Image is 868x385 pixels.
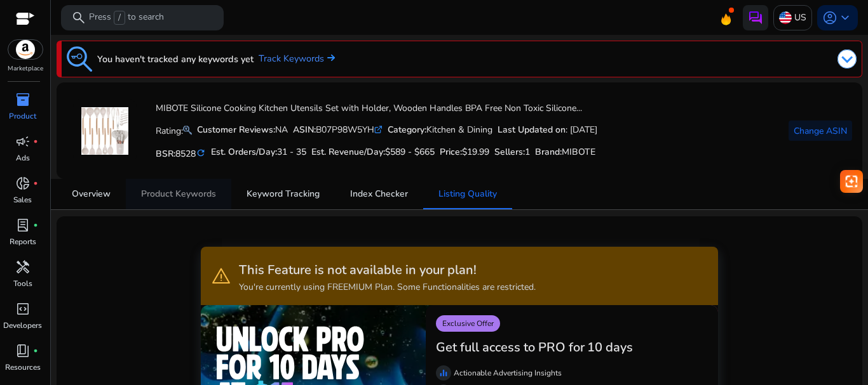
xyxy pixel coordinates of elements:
[114,11,125,25] span: /
[385,146,435,158] span: $589 - $665
[15,92,31,107] span: inventory_2
[13,278,32,289] p: Tools
[440,147,489,158] h5: Price:
[72,190,111,199] span: Overview
[156,146,206,160] h5: BSR:
[211,147,306,158] h5: Est. Orders/Day:
[89,11,164,25] p: Press to search
[837,49,857,69] img: dropdown-arrow.svg
[587,340,633,355] h3: 10 days
[239,280,536,294] p: You're currently using FREEMIUM Plan. Some Functionalities are restricted.
[535,147,595,158] h5: :
[15,301,31,316] span: code_blocks
[525,146,530,158] span: 1
[81,107,129,155] img: 71fTmZ3tElL.jpg
[15,343,31,358] span: book_4
[293,123,383,136] div: B07P98W5YH
[462,146,489,158] span: $19.99
[15,259,31,275] span: handyman
[197,123,288,136] div: NA
[837,10,853,25] span: keyboard_arrow_down
[15,176,31,191] span: donut_small
[277,146,306,158] span: 31 - 35
[247,190,320,199] span: Keyword Tracking
[175,148,196,160] span: 8528
[822,10,837,25] span: account_circle
[3,320,42,331] p: Developers
[324,54,335,62] img: arrow-right.svg
[311,147,435,158] h5: Est. Revenue/Day:
[15,134,31,149] span: campaign
[562,146,595,158] span: MIBOTE
[10,236,36,247] p: Reports
[494,147,530,158] h5: Sellers:
[15,218,31,233] span: lab_profile
[789,121,852,141] button: Change ASIN
[67,46,92,72] img: keyword-tracking.svg
[454,367,562,379] p: Actionable Advertising Insights
[211,266,231,286] span: warning
[197,124,275,136] b: Customer Reviews:
[16,152,30,164] p: Ads
[794,124,847,138] span: Change ASIN
[388,124,426,136] b: Category:
[33,348,38,353] span: fiber_manual_record
[33,223,38,228] span: fiber_manual_record
[438,190,497,199] span: Listing Quality
[350,190,408,199] span: Index Checker
[259,52,335,66] a: Track Keywords
[33,181,38,186] span: fiber_manual_record
[293,124,316,136] b: ASIN:
[156,122,192,138] p: Rating:
[436,340,585,355] h3: Get full access to PRO for
[8,40,43,59] img: amazon.svg
[436,315,500,332] p: Exclusive Offer
[8,64,43,74] p: Marketplace
[5,362,41,373] p: Resources
[9,110,36,122] p: Product
[141,190,216,199] span: Product Keywords
[779,11,792,24] img: us.svg
[535,146,560,158] span: Brand
[196,147,206,159] mat-icon: refresh
[498,123,597,136] div: : [DATE]
[794,6,806,29] p: US
[13,194,32,206] p: Sales
[498,124,566,136] b: Last Updated on
[438,368,449,378] span: equalizer
[388,123,492,136] div: Kitchen & Dining
[33,139,38,144] span: fiber_manual_record
[239,263,536,278] h3: This Feature is not available in your plan!
[71,10,86,25] span: search
[97,51,254,67] h3: You haven't tracked any keywords yet
[156,103,597,114] h4: MIBOTE Silicone Cooking Kitchen Utensils Set with Holder, Wooden Handles BPA Free Non Toxic Silic...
